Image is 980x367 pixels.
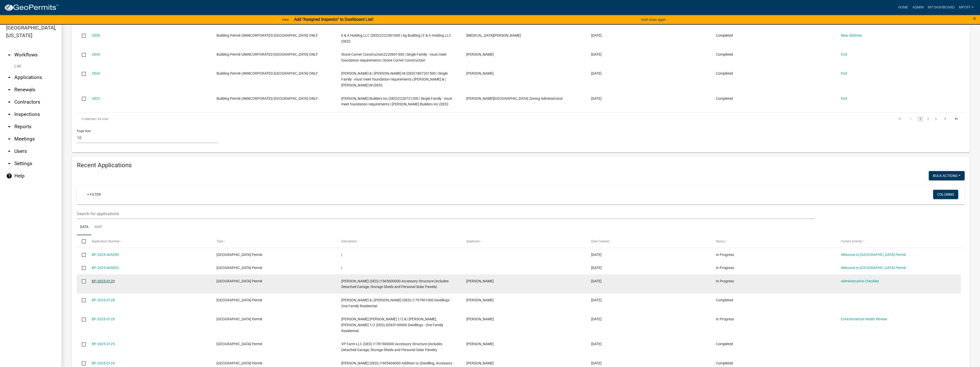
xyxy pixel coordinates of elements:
span: Completed [716,361,733,365]
span: 08/22/2023 [591,96,602,101]
span: Austin Steenhoek [466,52,494,56]
span: Whelan, David Mathew & | Whelan, Ashley Nichole (DED) |1797901000 Dwellings - One Family Residential [341,298,451,308]
button: Bulk Actions [929,171,965,180]
a: BP-2025-0129 [92,279,115,283]
span: 08/08/2025 [591,342,602,346]
span: David Whelan [466,298,494,302]
a: 2834 [92,71,100,75]
a: My Dashboard [926,3,957,12]
a: 2845 [92,52,100,56]
span: Melissa Poffenbarger- Marion County Zoning Administrator [466,96,563,101]
span: Marion County Building Permit [216,279,262,283]
span: 08/23/2023 [591,71,602,75]
a: 2832 [92,96,100,101]
span: 08/07/2025 [591,361,602,365]
a: BP-2025-0124 [92,361,115,365]
span: Application Number [92,240,120,243]
li: page 1 [916,115,924,123]
span: Status [716,240,725,243]
button: Close [973,15,976,22]
i: arrow_drop_down [6,161,12,167]
a: go to first page [895,116,904,122]
span: 08/16/2025 [591,279,602,283]
a: Home [896,3,910,12]
i: arrow_drop_down [6,74,12,81]
span: Doug Van Polen [466,342,494,346]
span: Karie Ellwanger [466,317,494,321]
span: In Progress [716,279,734,283]
i: arrow_drop_up [6,52,12,58]
span: Jason [466,71,494,75]
span: Marion County Building Permit [216,317,262,321]
span: Huisman, Michael C (DED) |1565600000 Accessory Structure (includes Detached Garage, Storage Sheds... [341,279,449,289]
i: arrow_drop_down [6,124,12,130]
i: arrow_drop_down [6,87,12,93]
a: mpoff [957,3,976,12]
a: BP-2025-465003 [92,266,119,270]
span: 10/24/2023 [591,33,602,37]
span: Building Permit-UNINCORPORATED MARION COUNTY ONLY [216,96,318,101]
span: | [341,266,342,270]
span: Marion County Building Permit [216,342,262,346]
a: + Filter [83,190,105,199]
span: Completed [716,33,733,37]
span: VP Farm LLC (DED) |1781500000 Accessory Structure (includes Detached Garage, Storage Sheds and Pe... [341,342,442,352]
span: Michael [466,279,494,283]
span: Marion County Building Permit [216,361,262,365]
span: Errin Brian Keltner [466,33,521,37]
span: Completed [716,342,733,346]
span: 08/18/2025 [591,253,602,257]
a: Data [77,219,91,235]
span: In Progress [716,253,734,257]
a: BP-2025-465285 [92,253,119,257]
span: Rehard, Leonard Vernon Jr 1/2 & | Rehard, Paul Vinson 1/2 (DED) |0365100000 Dwellings - One Famil... [341,317,443,333]
datatable-header-cell: Applicant [461,235,586,247]
span: Marion County Building Permit [216,253,262,257]
datatable-header-cell: Current Activity [836,235,961,247]
span: Current Activity [841,240,862,243]
span: Applicant [466,240,480,243]
i: arrow_drop_down [6,148,12,154]
span: Marion County Building Permit [216,298,262,302]
datatable-header-cell: Date Created [586,235,711,247]
a: End [841,96,847,101]
a: Environmental Health Review [841,317,887,321]
a: End [841,71,847,75]
span: Mike Sereg Builders Inc (DED)2220721200 | Single Family - must meet foundation requirements | Mik... [341,96,452,106]
span: Rick Pritchard [466,361,494,365]
span: 08/13/2025 [591,298,602,302]
a: View [280,15,291,24]
a: Map [91,219,105,235]
a: Admin [910,3,926,12]
a: go to last page [952,116,961,122]
button: Columns [933,190,958,199]
span: 08/17/2025 [591,266,602,270]
a: 2 [925,116,931,122]
a: 2859 [92,33,100,37]
a: go to previous page [906,116,916,122]
a: Welcome to [GEOGRAPHIC_DATA] Permit [841,253,906,257]
datatable-header-cell: Status [711,235,836,247]
span: Burk, Aron T & | Burk, MaKenzie M (DED)1807201500 | Single Family - must meet foundation requirem... [341,71,448,87]
span: Building Permit-UNINCORPORATED MARION COUNTY ONLY [216,33,318,37]
a: End [841,52,847,56]
a: 3 [933,116,939,122]
div: 24 total [77,113,430,125]
span: 08/11/2025 [591,317,602,321]
a: BP-2025-0126 [92,317,115,321]
datatable-header-cell: Select [77,235,87,247]
datatable-header-cell: Type [212,235,336,247]
span: Completed [716,52,733,56]
i: arrow_drop_down [6,136,12,142]
span: Completed [716,298,733,302]
a: Welcome to [GEOGRAPHIC_DATA] Permit [841,266,906,270]
span: 0 selected / [82,117,98,121]
span: Building Permit-UNINCORPORATED MARION COUNTY ONLY [216,71,318,75]
input: Search for applications [77,209,815,219]
a: BP-2025-0125 [92,342,115,346]
i: help [6,173,12,179]
span: Type [216,240,223,243]
h4: Recent Applications [77,162,965,169]
span: Stone Corner Construction2220601500 | Single Family - must meet foundation requirements | Stone C... [341,52,447,62]
i: arrow_drop_down [6,99,12,105]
